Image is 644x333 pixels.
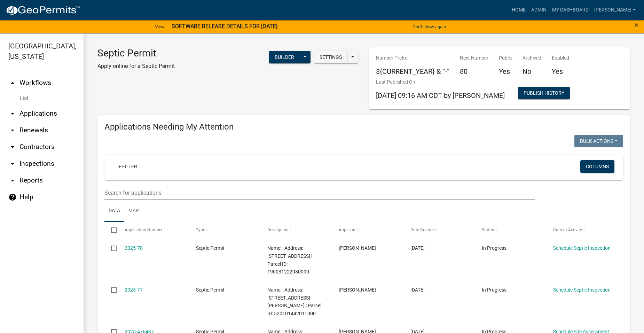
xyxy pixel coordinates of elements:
[261,222,332,239] datatable-header-cell: Description
[196,287,225,293] span: Septic Permit
[8,193,17,201] i: help
[634,21,639,29] button: Close
[482,287,506,293] span: In Progress
[574,135,623,147] button: Bulk Actions
[8,109,17,118] i: arrow_drop_down
[410,245,425,251] span: 09/19/2025
[518,87,570,99] button: Publish History
[339,245,376,251] span: Jon Mathiasen
[523,54,541,62] p: Archived
[549,3,591,17] a: My Dashboard
[152,21,167,32] a: View
[499,54,512,62] p: Public
[634,20,639,30] span: ×
[8,79,17,87] i: arrow_drop_up
[8,126,17,134] i: arrow_drop_down
[552,54,569,62] p: Enabled
[482,245,506,251] span: In Progress
[553,227,582,232] span: Current Activity
[376,54,449,62] p: Number Prefix
[410,227,435,232] span: Date Created
[591,3,638,17] a: [PERSON_NAME]
[196,245,225,251] span: Septic Permit
[267,245,312,274] span: Name: | Address: 2180 114TH CT | Parcel ID: 190031222030000
[332,222,403,239] datatable-header-cell: Applicant
[339,227,357,232] span: Applicant
[580,160,614,173] button: Columns
[376,91,505,100] span: [DATE] 09:16 AM CDT by [PERSON_NAME]
[269,51,300,63] button: Builder
[125,287,143,293] a: 2025-77
[113,160,143,173] a: + Filter
[97,47,175,59] h3: Septic Permit
[125,227,163,232] span: Application Number
[523,67,541,76] h5: No
[97,62,175,70] p: Apply online for a Septic Permit
[267,287,321,316] span: Name: | Address: 2644 ST CHARLES RD | Parcel ID: 520101442011000
[196,227,205,232] span: Type
[8,160,17,168] i: arrow_drop_down
[410,21,449,32] button: Don't show again
[125,245,143,251] a: 2025-78
[124,200,143,222] a: Map
[376,67,449,76] h5: ${CURRENT_YEAR} & “-”
[528,3,549,17] a: Admin
[460,67,488,76] h5: 80
[475,222,547,239] datatable-header-cell: Status
[104,122,623,132] h4: Applications Needing My Attention
[553,287,611,293] a: Schedule Septic Inspection
[482,227,494,232] span: Status
[104,186,535,200] input: Search for applications
[410,287,425,293] span: 09/10/2025
[460,54,488,62] p: Next Number
[499,67,512,76] h5: Yes
[376,78,505,86] p: Last Published On
[339,287,376,293] span: WADE WEARMOUTH
[552,67,569,76] h5: Yes
[189,222,261,239] datatable-header-cell: Type
[267,227,289,232] span: Description
[104,200,124,222] a: Data
[314,51,347,63] button: Settings
[403,222,475,239] datatable-header-cell: Date Created
[8,176,17,185] i: arrow_drop_down
[547,222,618,239] datatable-header-cell: Current Activity
[118,222,189,239] datatable-header-cell: Application Number
[172,23,277,30] strong: SOFTWARE RELEASE DETAILS FOR [DATE]
[553,245,611,251] a: Schedule Septic Inspection
[104,222,118,239] datatable-header-cell: Select
[8,143,17,151] i: arrow_drop_down
[509,3,528,17] a: Home
[518,91,570,96] wm-modal-confirm: Workflow Publish History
